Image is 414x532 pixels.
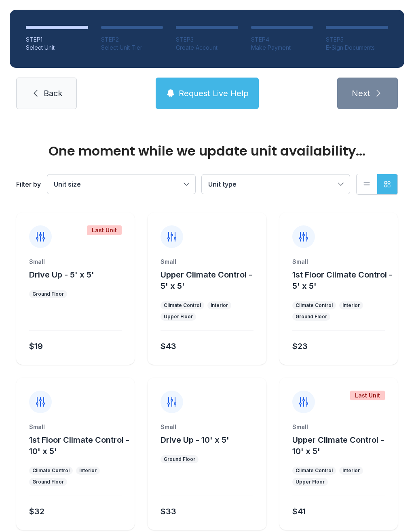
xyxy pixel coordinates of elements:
[164,313,193,320] div: Upper Floor
[26,36,88,44] div: STEP 1
[350,391,385,400] div: Last Unit
[296,467,333,474] div: Climate Control
[292,423,385,431] div: Small
[251,44,313,52] div: Make Payment
[208,180,237,188] span: Unit type
[29,435,129,456] span: 1st Floor Climate Control - 10' x 5'
[29,423,122,431] div: Small
[29,269,94,280] button: Drive Up - 5' x 5'
[342,467,360,474] div: Interior
[211,302,228,309] div: Interior
[29,270,94,280] span: Drive Up - 5' x 5'
[176,36,238,44] div: STEP 3
[32,291,64,297] div: Ground Floor
[292,341,308,352] div: $23
[161,258,253,266] div: Small
[296,302,333,309] div: Climate Control
[161,269,263,292] button: Upper Climate Control - 5' x 5'
[352,88,370,99] span: Next
[292,434,395,457] button: Upper Climate Control - 10' x 5'
[79,467,97,474] div: Interior
[251,36,313,44] div: STEP 4
[16,145,398,158] div: One moment while we update unit availability...
[32,479,64,485] div: Ground Floor
[326,44,388,52] div: E-Sign Documents
[292,269,395,292] button: 1st Floor Climate Control - 5' x 5'
[164,456,195,463] div: Ground Floor
[101,44,163,52] div: Select Unit Tier
[326,36,388,44] div: STEP 5
[29,506,44,517] div: $32
[29,434,131,457] button: 1st Floor Climate Control - 10' x 5'
[101,36,163,44] div: STEP 2
[47,175,195,194] button: Unit size
[292,435,384,456] span: Upper Climate Control - 10' x 5'
[32,467,70,474] div: Climate Control
[292,258,385,266] div: Small
[161,341,176,352] div: $43
[342,302,360,309] div: Interior
[161,506,176,517] div: $33
[292,506,306,517] div: $41
[296,313,327,320] div: Ground Floor
[161,270,252,291] span: Upper Climate Control - 5' x 5'
[161,423,253,431] div: Small
[202,175,350,194] button: Unit type
[54,180,81,188] span: Unit size
[29,341,43,352] div: $19
[296,479,325,485] div: Upper Floor
[176,44,238,52] div: Create Account
[292,270,393,291] span: 1st Floor Climate Control - 5' x 5'
[44,88,62,99] span: Back
[16,179,41,189] div: Filter by
[161,434,229,446] button: Drive Up - 10' x 5'
[164,302,201,309] div: Climate Control
[26,44,88,52] div: Select Unit
[29,258,122,266] div: Small
[179,88,249,99] span: Request Live Help
[87,225,122,235] div: Last Unit
[161,435,229,445] span: Drive Up - 10' x 5'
